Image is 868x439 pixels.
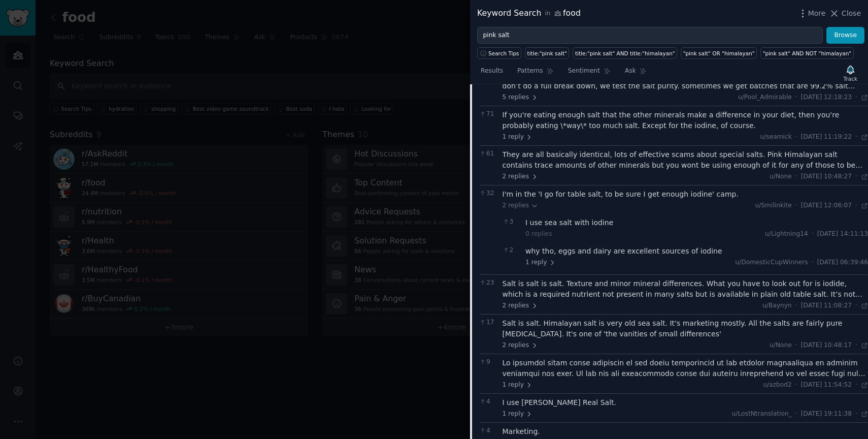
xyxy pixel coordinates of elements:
span: [DATE] 11:08:27 [801,301,852,310]
span: · [795,201,797,210]
span: [DATE] 12:06:07 [801,201,852,210]
button: Browse [826,27,864,44]
span: · [855,93,857,102]
span: u/azbod2 [763,381,792,388]
span: 2 replies [503,201,538,210]
span: Patterns [517,67,543,76]
span: [DATE] 11:19:22 [801,133,852,142]
span: Sentiment [568,67,600,76]
span: 2 replies [503,172,538,181]
span: 3 [503,217,520,227]
span: 4 [479,426,497,435]
button: Search Tips [477,47,521,59]
span: 61 [479,149,497,159]
span: [DATE] 06:39:46 [817,258,868,267]
span: [DATE] 14:11:13 [817,230,868,239]
span: More [808,8,826,19]
span: u/Baynyn [762,302,792,309]
span: 2 [503,246,520,255]
span: · [795,133,797,142]
button: More [797,8,826,19]
input: Try a keyword related to your business [477,27,823,44]
span: · [795,410,797,419]
span: Results [481,67,503,76]
span: · [795,341,797,350]
span: [DATE] 10:48:17 [801,341,852,350]
span: · [855,201,857,210]
span: Ask [625,67,636,76]
div: "pink salt" AND NOT "himalayan" [763,50,851,57]
span: · [795,172,797,181]
div: why tho, eggs and dairy are excellent sources of iodine [525,246,868,257]
div: title:"pink salt" [527,50,567,57]
span: 2 replies [503,341,538,350]
span: 17 [479,318,497,327]
span: u/None [770,173,792,180]
span: u/LostNtranslation_ [732,410,792,417]
span: [DATE] 19:11:38 [801,410,852,419]
span: [DATE] 10:48:27 [801,172,852,181]
span: 23 [479,278,497,288]
span: · [855,172,857,181]
span: 71 [479,110,497,119]
span: 5 replies [503,93,538,102]
button: Track [840,62,861,84]
span: u/Lightning14 [765,230,808,237]
span: · [855,133,857,142]
span: [DATE] 12:18:23 [801,93,852,102]
span: · [855,341,857,350]
span: · [855,301,857,310]
span: u/Smilinkite [755,202,791,209]
span: · [795,301,797,310]
a: Sentiment [564,63,614,84]
span: 9 [479,358,497,367]
a: Ask [621,63,650,84]
span: 1 reply [503,381,533,390]
a: title:"pink salt" AND title:"himalayan" [573,47,677,59]
a: "pink salt" OR "himalayan" [681,47,757,59]
span: · [795,93,797,102]
span: u/seamick [760,133,791,140]
span: · [812,230,814,239]
button: Close [829,8,861,19]
span: 2 replies [503,301,538,310]
span: u/Pool_Admirable [738,93,792,101]
span: · [795,381,797,390]
span: u/None [770,341,792,349]
div: Track [844,75,857,82]
a: title:"pink salt" [525,47,569,59]
a: Patterns [514,63,557,84]
span: · [855,381,857,390]
div: "pink salt" OR "himalayan" [683,50,755,57]
span: 1 reply [525,258,556,267]
div: I use sea salt with iodine [525,217,868,228]
span: 1 reply [503,410,533,419]
span: 4 [479,397,497,406]
span: in [545,9,550,18]
span: 32 [479,189,497,198]
div: title:"pink salt" AND title:"himalayan" [575,50,675,57]
span: [DATE] 11:54:52 [801,381,852,390]
span: Search Tips [488,50,519,57]
span: 1 reply [503,133,533,142]
div: Keyword Search food [477,7,581,20]
span: · [812,258,814,267]
span: · [855,410,857,419]
a: "pink salt" AND NOT "himalayan" [760,47,853,59]
span: u/DomesticCupWinners [735,259,808,266]
a: Results [477,63,507,84]
span: Close [842,8,861,19]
